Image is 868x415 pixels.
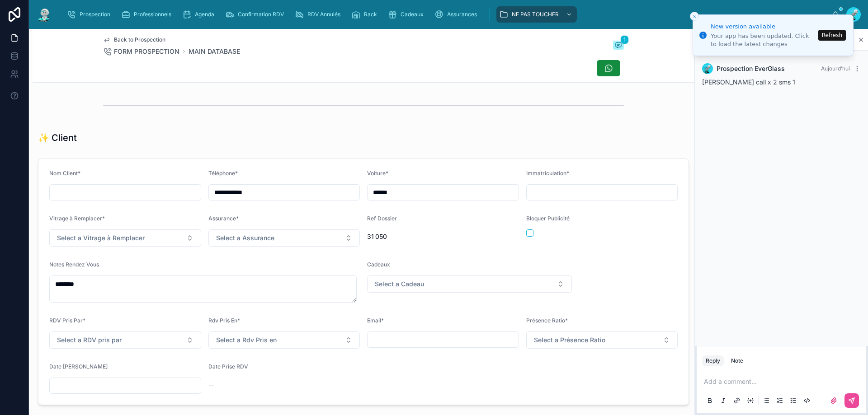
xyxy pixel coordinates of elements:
div: scrollable content [60,5,832,24]
span: Prospection EverGlass [717,64,785,73]
span: Cadeaux [367,261,390,268]
a: Professionnels [118,6,178,23]
img: App logo [36,7,52,22]
span: Cadeaux [401,11,424,18]
span: Vitrage à Remplacer* [49,215,105,222]
button: Select Button [367,275,572,293]
a: MAIN DATABASE [189,47,240,56]
span: Voiture* [367,170,388,177]
a: FORM PROSPECTION [103,47,179,56]
span: Confirmation RDV [238,11,284,18]
button: Select Button [208,229,360,247]
span: Select a Assurance [216,233,274,242]
span: Select a Cadeau [375,280,424,289]
a: Back to Prospection [103,36,165,43]
span: RDV Annulés [307,11,340,18]
span: NE PAS TOUCHER [512,11,559,18]
span: Ref Dossier [367,215,397,222]
a: Rack [349,6,383,23]
div: Your app has been updated. Click to load the latest changes [711,32,816,48]
span: Select a Présence Ratio [534,336,605,345]
span: Nom Client* [49,170,80,177]
span: RDV Pris Par* [49,317,85,324]
a: Agenda [179,6,221,23]
span: Select a Vitrage à Remplacer [57,233,145,242]
span: Téléphone* [208,170,238,177]
span: Assurance* [208,215,239,222]
span: Date [PERSON_NAME] [49,363,108,370]
span: 31 050 [367,232,519,241]
button: Close toast [690,12,699,21]
span: Notes Rendez Vous [49,261,99,268]
span: Prospection [80,11,110,18]
button: Select Button [49,331,201,349]
button: Select Button [49,229,201,247]
span: Back to Prospection [114,36,165,43]
div: Note [731,357,743,364]
a: Assurances [432,6,483,23]
button: Refresh [818,30,846,41]
span: Date Prise RDV [208,363,248,370]
span: Présence Ratio* [526,317,568,324]
a: Confirmation RDV [222,6,290,23]
span: Professionnels [134,11,171,18]
span: Aujourd’hui [821,65,850,72]
span: [PERSON_NAME] call x 2 sms 1 [702,78,795,86]
button: Select Button [526,331,678,349]
span: Select a RDV pris par [57,336,122,345]
button: Select Button [208,331,360,349]
div: New version available [711,22,816,31]
a: RDV Annulés [292,6,347,23]
a: NE PAS TOUCHER [496,6,577,23]
span: 1 [620,35,629,44]
button: 1 [613,41,624,51]
button: Reply [702,355,724,366]
span: Rdv Pris En* [208,317,240,324]
span: Assurances [447,11,477,18]
span: -- [208,380,214,389]
span: FORM PROSPECTION [114,47,179,56]
span: Bloquer Publicité [526,215,570,222]
a: Cadeaux [385,6,430,23]
span: Agenda [195,11,214,18]
span: Select a Rdv Pris en [216,336,277,345]
button: Note [727,355,747,366]
a: Prospection [64,6,117,23]
span: Rack [364,11,377,18]
span: Email* [367,317,384,324]
span: Immatriculation* [526,170,569,177]
h1: ✨ Client [38,131,77,144]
